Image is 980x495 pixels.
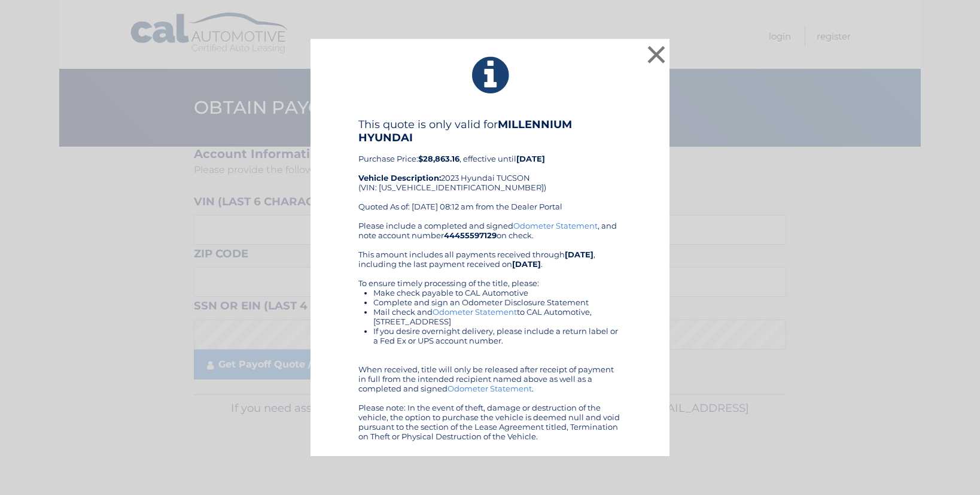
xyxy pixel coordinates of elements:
[448,384,532,393] a: Odometer Statement
[358,118,622,221] div: Purchase Price: , effective until 2023 Hyundai TUCSON (VIN: [US_VEHICLE_IDENTIFICATION_NUMBER]) Q...
[516,154,545,163] b: [DATE]
[373,307,622,326] li: Mail check and to CAL Automotive, [STREET_ADDRESS]
[373,288,622,297] li: Make check payable to CAL Automotive
[358,221,622,441] div: Please include a completed and signed , and note account number on check. This amount includes al...
[444,230,497,240] b: 44455597129
[513,221,598,230] a: Odometer Statement
[373,297,622,307] li: Complete and sign an Odometer Disclosure Statement
[358,118,572,144] b: MILLENNIUM HYUNDAI
[373,326,622,345] li: If you desire overnight delivery, please include a return label or a Fed Ex or UPS account number.
[358,173,441,183] strong: Vehicle Description:
[433,307,517,317] a: Odometer Statement
[358,118,622,144] h4: This quote is only valid for
[565,250,594,259] b: [DATE]
[644,42,668,66] button: ×
[418,154,459,163] b: $28,863.16
[512,259,541,269] b: [DATE]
